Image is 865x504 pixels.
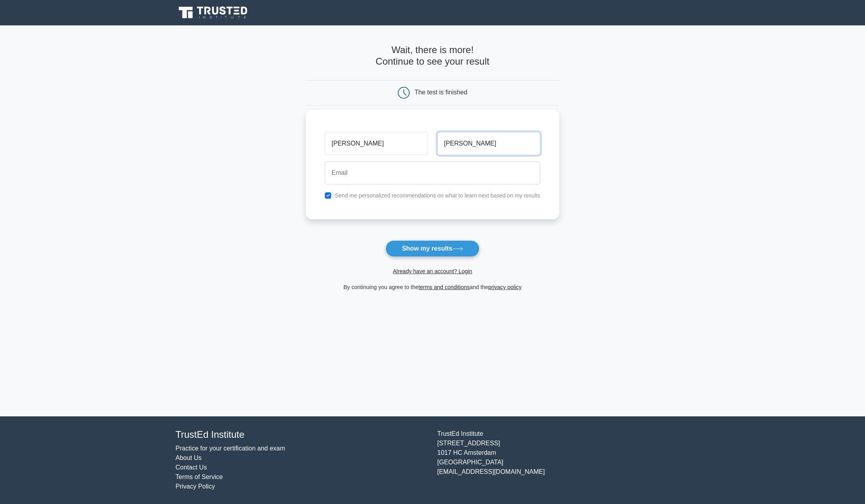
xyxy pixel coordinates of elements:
[418,284,470,290] a: terms and conditions
[176,454,202,461] a: About Us
[176,483,215,490] a: Privacy Policy
[176,429,428,441] h4: TrustEd Institute
[393,268,472,274] a: Already have an account? Login
[433,429,694,491] div: TrustEd Institute [STREET_ADDRESS] 1017 HC Amsterdam [GEOGRAPHIC_DATA] [EMAIL_ADDRESS][DOMAIN_NAME]
[306,44,559,67] h4: Wait, there is more! Continue to see your result
[335,192,540,199] label: Send me personalized recommendations on what to learn next based on my results
[325,132,428,155] input: First name
[414,89,467,96] div: The test is finished
[176,464,207,471] a: Contact Us
[437,132,540,155] input: Last name
[301,282,564,292] div: By continuing you agree to the and the
[325,161,540,184] input: Email
[176,445,286,452] a: Practice for your certification and exam
[488,284,522,290] a: privacy policy
[386,240,479,257] button: Show my results
[176,473,223,480] a: Terms of Service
